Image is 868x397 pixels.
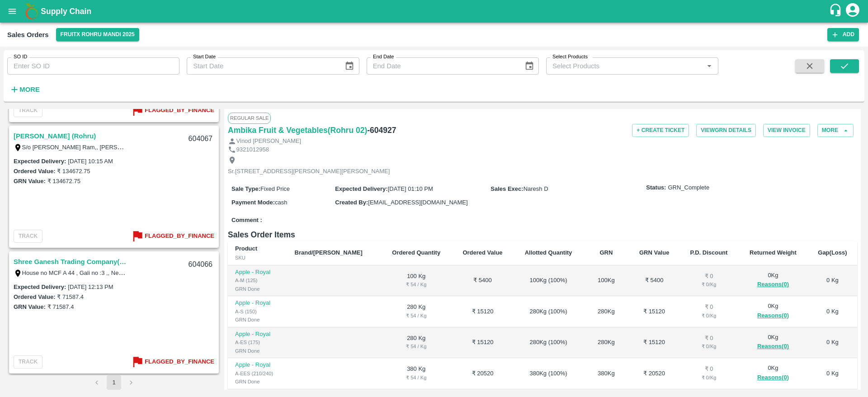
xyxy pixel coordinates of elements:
p: Apple - Royal [235,268,280,277]
div: 380 Kg [590,369,622,378]
label: GRN Value: [14,303,46,310]
span: Regular Sale [228,113,271,123]
td: 0 Kg [808,296,857,327]
div: ₹ 0 / Kg [687,342,731,350]
div: A-EES (210/240) [235,369,280,378]
button: Reasons(0) [745,279,801,290]
div: 0 Kg [745,302,801,321]
input: Start Date [187,57,337,75]
strong: More [19,86,40,93]
input: Select Products [549,60,701,72]
b: Product [235,245,257,252]
p: Apple - Royal [235,330,280,339]
div: ₹ 0 / Kg [687,312,731,320]
td: 100 Kg [381,265,452,297]
b: Flagged_By_Finance [145,231,214,241]
p: Apple - Royal [235,299,280,307]
button: Flagged_By_Finance [130,103,214,118]
div: Sales Orders [7,29,49,41]
td: 380 Kg [381,358,452,389]
button: Flagged_By_Finance [130,229,214,244]
b: Ordered Quantity [392,249,440,256]
img: logo [23,2,41,20]
label: Ordered Value: [14,168,55,175]
div: GRN Done [235,378,280,386]
p: Vinod [PERSON_NAME] [236,137,302,146]
td: ₹ 15120 [452,327,513,359]
button: open drawer [2,1,23,22]
label: Sale Type : [231,185,260,192]
div: ₹ 0 / Kg [687,280,731,288]
td: ₹ 5400 [629,265,679,297]
div: 280 Kg ( 100 %) [521,307,576,316]
label: End Date [373,53,394,61]
div: ₹ 0 [687,334,731,343]
div: 0 Kg [745,364,801,383]
label: Expected Delivery : [335,185,387,192]
div: 380 Kg ( 100 %) [521,369,576,378]
nav: pagination navigation [88,375,140,390]
input: Enter SO ID [7,57,179,75]
input: End Date [367,57,517,75]
div: 280 Kg [590,307,622,316]
div: 280 Kg ( 100 %) [521,338,576,347]
div: ₹ 54 / Kg [388,373,444,382]
button: View Invoice [763,124,810,137]
b: GRN Value [639,249,669,256]
b: Brand/[PERSON_NAME] [295,249,363,256]
button: Choose date [341,57,358,75]
span: GRN_Complete [668,184,709,192]
b: Ordered Value [462,249,502,256]
label: Expected Delivery : [14,284,66,290]
button: Flagged_By_Finance [130,354,214,369]
span: [DATE] 01:10 PM [388,185,433,192]
div: GRN Done [235,316,280,324]
label: [DATE] 10:15 AM [68,158,113,165]
label: Payment Mode : [231,199,275,206]
label: ₹ 134672.75 [47,178,80,184]
div: 0 Kg [745,271,801,290]
b: Flagged_By_Finance [145,105,214,116]
b: Flagged_By_Finance [145,357,214,367]
td: 0 Kg [808,358,857,389]
label: Select Products [552,53,588,61]
button: Reasons(0) [745,373,801,383]
td: 0 Kg [808,265,857,297]
label: SO ID [14,53,27,61]
button: Open [703,60,715,72]
td: ₹ 15120 [629,327,679,359]
b: GRN [599,249,613,256]
label: ₹ 71587.4 [57,293,84,300]
div: customer-support [829,3,844,19]
label: Ordered Value: [14,293,55,300]
button: page 1 [107,375,121,390]
label: S/o [PERSON_NAME] Ram,, [PERSON_NAME][GEOGRAPHIC_DATA], [GEOGRAPHIC_DATA] (121), [GEOGRAPHIC_DATA... [22,143,634,151]
div: ₹ 54 / Kg [388,280,444,288]
td: 280 Kg [381,327,452,359]
p: Sr.[STREET_ADDRESS][PERSON_NAME][PERSON_NAME] [228,167,390,176]
b: Gap(Loss) [818,249,847,256]
td: ₹ 5400 [452,265,513,297]
span: Naresh D [524,185,548,192]
div: 280 Kg [590,338,622,347]
div: account of current user [844,2,861,21]
div: A-M (125) [235,276,280,284]
label: Expected Delivery : [14,158,66,165]
div: 100 Kg ( 100 %) [521,276,576,285]
div: 0 Kg [745,333,801,352]
label: Start Date [193,53,216,61]
button: Reasons(0) [745,341,801,352]
a: Ambika Fruit & Vegetables(Rohru 02) [228,124,367,137]
div: ₹ 0 [687,365,731,373]
a: Supply Chain [41,5,829,18]
button: + Create Ticket [632,124,689,137]
h6: - 604927 [367,124,396,137]
div: A-S (150) [235,307,280,316]
td: ₹ 20520 [452,358,513,389]
b: Supply Chain [41,7,91,16]
div: GRN Done [235,347,280,355]
td: 280 Kg [381,296,452,327]
button: More [817,124,854,137]
label: GRN Value: [14,178,46,184]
